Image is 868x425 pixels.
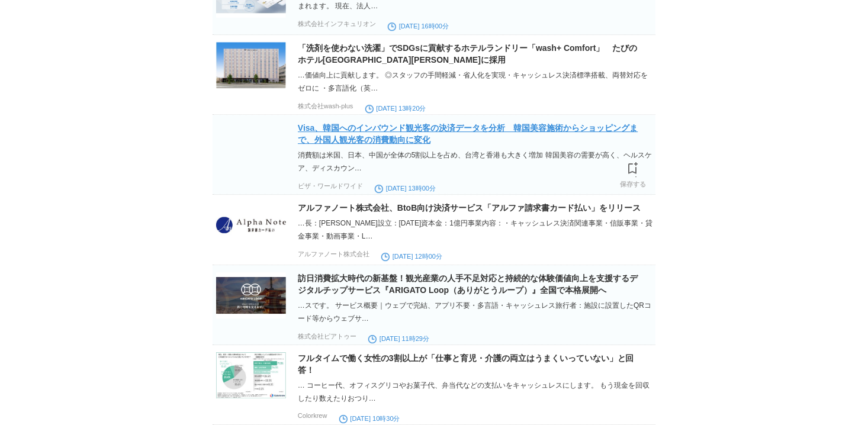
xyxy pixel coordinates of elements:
[216,352,286,398] img: 9576-89-fd8848af64d7b75b0a9d7498c2a9c232-1920x1280.png
[216,202,286,248] img: 41697-69-53d0666f93ecc3009313efc026ac2efc-398x93.jpg
[298,203,641,213] a: アルファノート株式会社、BtoB向け決済サービス「アルファ請求書カード払い」をリリース
[298,149,653,175] div: 消費額は米国、日本、中国が全体の5割以上を占め、台湾と香港も大きく増加 韓国美容の需要が高く、ヘルスケア、ディスカウン…
[620,159,646,188] a: 保存する
[298,217,653,243] div: …長：[PERSON_NAME]設立：[DATE]資本金：1億円事業内容：・キャッシュレス決済関連事業・信販事業・貸金事業・動画事業・L…
[298,379,653,405] div: … コーヒー代、オフィスグリコやお菓子代、弁当代などの支払いをキャッシュレスにします。 もう現金を回収したり数えたりおつり…
[298,43,638,65] a: 「洗剤を使わない洗濯」でSDGsに貢献するホテルランドリー「wash+ Comfort」 たびのホテル[GEOGRAPHIC_DATA][PERSON_NAME]に採用
[298,353,634,375] a: フルタイムで働く女性の3割以上が「仕事と育児・介護の両立はうまくいっていない」と回答！
[298,299,653,325] div: …スです。 サービス概要｜ウェブで完結、アプリ不要・多言語・キャッシュレス旅行者：施設に設置したQRコード等からウェブサ…
[365,105,426,112] time: [DATE] 13時20分
[375,185,436,192] time: [DATE] 13時00分
[216,42,286,88] img: 53641-187-1ccd53193500969e82647f522ec79357-3900x2600.jpg
[388,22,449,30] time: [DATE] 16時00分
[298,250,369,259] p: アルファノート株式会社
[298,20,376,28] p: 株式会社インフキュリオン
[298,69,653,95] div: …価値向上に貢献します。 ◎スタッフの手間軽減・省人化を実現・キャッシュレス決済標準搭載、両替対応をゼロに ・多言語化（英…
[298,102,353,111] p: 株式会社wash-plus
[339,415,400,422] time: [DATE] 10時30分
[298,273,638,295] a: 訪日消費拡大時代の新基盤！観光産業の人手不足対応と持続的な体験価値向上を支援するデジタルチップサービス『ARIGATO Loop（ありがとうループ）』全国で本格展開へ
[298,412,327,419] p: Colorkrew
[216,272,286,318] img: 65469-9-3538742b6dc25bf199a7b3ec0dc0bc75-1200x630.png
[298,123,638,144] a: Visa、韓国へのインバウンド観光客の決済データを分析 韓国美容施術からショッピングまで、外国人観光客の消費動向に変化
[381,253,442,260] time: [DATE] 12時00分
[298,332,356,341] p: 株式会社ピアトゥー
[298,182,363,191] p: ビザ・ワールドワイド
[368,335,429,342] time: [DATE] 11時29分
